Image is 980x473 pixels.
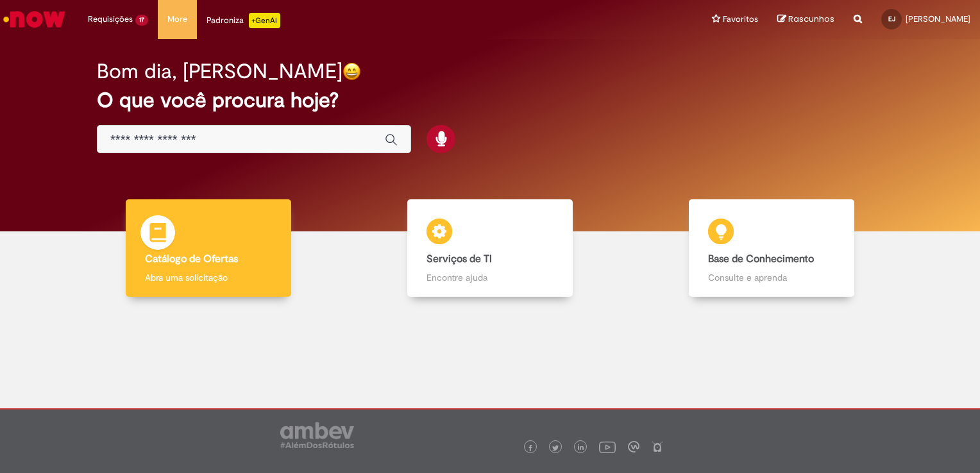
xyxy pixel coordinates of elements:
img: happy-face.png [342,62,361,81]
a: Base de Conhecimento Consulte e aprenda [631,199,913,297]
h2: Bom dia, [PERSON_NAME] [97,60,342,83]
b: Catálogo de Ofertas [145,253,238,265]
a: Catálogo de Ofertas Abra uma solicitação [67,199,349,297]
p: +GenAi [249,13,280,28]
span: Requisições [88,13,133,26]
div: Padroniza [207,13,280,28]
img: logo_footer_ambev_rotulo_gray.png [280,422,354,448]
p: Consulte e aprenda [708,271,835,284]
span: EJ [888,15,895,23]
span: Rascunhos [788,13,834,25]
img: logo_footer_twitter.png [552,445,559,451]
p: Abra uma solicitação [145,271,272,284]
span: More [167,13,187,26]
p: Encontre ajuda [427,271,553,284]
h2: O que você procura hoje? [97,89,883,112]
img: logo_footer_youtube.png [599,438,616,455]
img: logo_footer_workplace.png [628,441,639,452]
img: logo_footer_linkedin.png [578,444,584,452]
span: Favoritos [723,13,758,26]
b: Base de Conhecimento [708,253,814,265]
img: logo_footer_naosei.png [652,441,663,452]
img: logo_footer_facebook.png [527,445,534,451]
img: ServiceNow [1,6,67,32]
a: Serviços de TI Encontre ajuda [349,199,630,297]
a: Rascunhos [777,13,834,26]
span: [PERSON_NAME] [906,13,970,24]
span: 17 [135,15,148,26]
b: Serviços de TI [427,253,492,265]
